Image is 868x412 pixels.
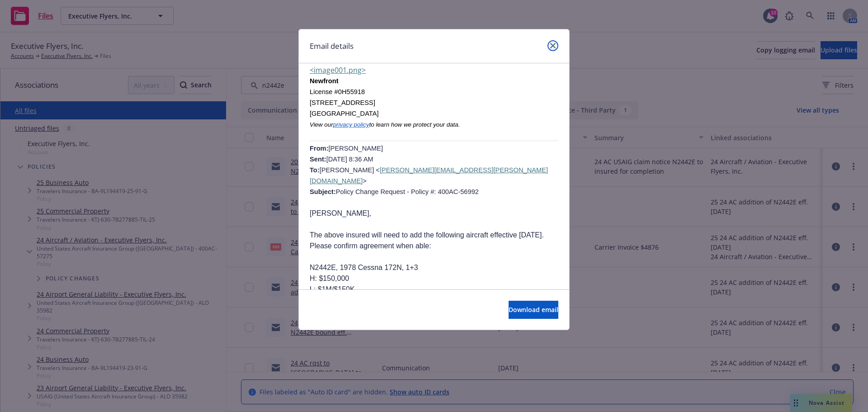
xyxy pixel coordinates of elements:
[310,273,558,284] p: H: $150,000
[333,120,369,128] a: privacy policy
[310,284,558,295] p: L: $1M/$150K
[310,40,354,52] h1: Email details
[310,65,558,76] a: <image001.png>
[310,230,558,251] p: The above insured will need to add the following aircraft effective [DATE]. Please confirm agreem...
[509,301,558,319] button: Download email
[310,145,329,152] span: From:
[333,121,369,128] span: privacy policy
[310,208,558,219] p: [PERSON_NAME],
[310,166,548,185] a: [PERSON_NAME][EMAIL_ADDRESS][PERSON_NAME][DOMAIN_NAME]
[310,77,339,85] span: Newfront
[310,188,336,195] b: Subject:
[310,156,326,163] b: Sent:
[547,40,558,51] a: close
[310,99,375,106] span: [STREET_ADDRESS]
[310,251,558,273] p: N2442E, 1978 Cessna 172N, 1+3
[509,305,558,314] span: Download email
[310,110,379,117] span: [GEOGRAPHIC_DATA]
[310,88,365,95] span: License #0H55918
[310,145,548,195] span: [PERSON_NAME] [DATE] 8:36 AM [PERSON_NAME] < > Policy Change Request - Policy #: 400AC-56992
[310,121,333,128] span: View our
[369,121,460,128] span: to learn how we protect your data.
[310,166,320,174] b: To:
